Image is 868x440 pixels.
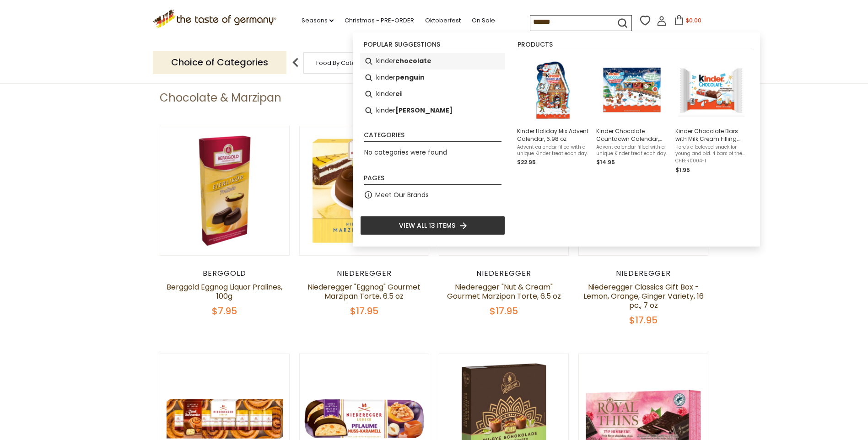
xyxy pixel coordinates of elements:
span: Advent calendar filled with a unique Kinder treat each day. [517,144,589,157]
span: $17.95 [350,305,378,317]
a: On Sale [472,16,495,26]
img: Niederegger "Eggnog" Gourmet Marzipan Torte, 6.5 oz [300,126,429,256]
span: $14.95 [596,158,615,166]
p: Choice of Categories [153,51,286,74]
div: Berggold [160,269,290,278]
div: Niederegger [439,269,569,278]
span: Here's a beloved snack for young and old. 4 bars of the popular Kinder chocolate with milk creme ... [675,144,747,157]
span: $1.95 [675,166,690,174]
button: $0.00 [669,15,707,29]
a: Kinder Holiday Mix Advent CalendarKinder Holiday Mix Advent Calendar, 6.98 ozAdvent calendar fill... [517,57,589,175]
h1: Chocolate & Marzipan [160,91,281,105]
li: Meet Our Brands [360,187,505,203]
li: Kinder Chocolate Countdown Calendar, 4.3 oz [593,53,672,178]
a: Berggold Eggnog Liquor Pralines, 100g [167,282,282,301]
b: ei [395,89,402,99]
li: kinder riegel [360,102,505,119]
span: CHFER0004-1 [675,158,747,164]
a: Seasons [302,16,334,26]
span: Advent calendar filled with a unique Kinder treat each day. [596,144,668,157]
li: kinder chocolate [360,53,505,70]
span: Kinder Chocolate Countdown Calendar, 4.3 oz [596,127,668,143]
a: Niederegger "Nut & Cream" Gourmet Marzipan Torte, 6.5 oz [447,282,561,301]
span: $17.95 [490,305,518,317]
div: Niederegger [578,269,709,278]
a: Christmas - PRE-ORDER [345,16,414,26]
li: kinder penguin [360,70,505,86]
b: chocolate [395,56,431,66]
img: previous arrow [286,54,305,72]
span: View all 13 items [399,220,455,231]
b: penguin [395,72,425,83]
span: $17.95 [629,314,658,327]
img: Kinder Holiday Mix Advent Calendar [520,57,586,123]
a: Niederegger Classics Gift Box -Lemon, Orange, Ginger Variety, 16 pc., 7 oz [583,282,704,311]
div: Instant Search Results [353,32,760,247]
li: Popular suggestions [364,41,501,51]
a: Niederegger "Eggnog" Gourmet Marzipan Torte, 6.5 oz [307,282,421,301]
span: $7.95 [212,305,237,317]
div: Niederegger [299,269,430,278]
li: Products [518,41,753,51]
span: $0.00 [686,16,701,24]
b: [PERSON_NAME] [395,105,453,116]
li: Pages [364,175,501,185]
span: $22.95 [517,158,536,166]
li: Categories [364,132,501,142]
li: View all 13 items [360,216,505,235]
span: No categories were found [364,148,447,157]
a: Oktoberfest [425,16,461,26]
span: Kinder Holiday Mix Advent Calendar, 6.98 oz [517,127,589,143]
a: Food By Category [316,59,369,66]
a: Kinder Chocolate Countdown CalendarKinder Chocolate Countdown Calendar, 4.3 ozAdvent calendar fil... [596,57,668,175]
a: Meet Our Brands [375,190,429,200]
li: Kinder Holiday Mix Advent Calendar, 6.98 oz [513,53,593,178]
a: Kinder Chocolate Bars with Milk Cream Filling, 50g, 4pcHere's a beloved snack for young and old. ... [675,57,747,175]
img: Berggold Eggnog Liquor Pralines, 100g [160,126,290,256]
li: Kinder Chocolate Bars with Milk Cream Filling, 50g, 4pc [672,53,751,178]
span: Kinder Chocolate Bars with Milk Cream Filling, 50g, 4pc [675,127,747,143]
li: kinder ei [360,86,505,102]
img: Kinder Chocolate Countdown Calendar [599,57,665,123]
